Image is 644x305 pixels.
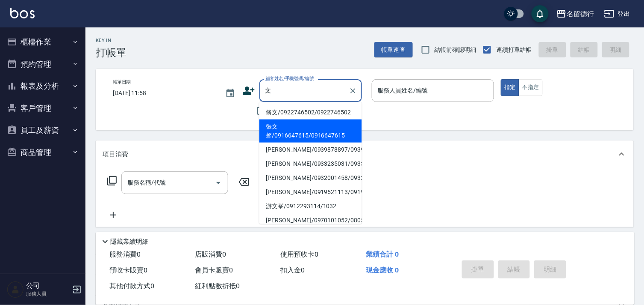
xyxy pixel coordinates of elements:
[3,97,82,120] button: 客戶管理
[7,281,24,298] img: Person
[195,282,240,290] span: 紅利點數折抵 0
[259,199,362,213] li: 游文峯/0912293114/1032
[3,75,82,97] button: 報表及分析
[259,213,362,227] li: [PERSON_NAME]/0970101052/0805
[553,5,597,23] button: 名留德行
[265,75,314,82] label: 顧客姓名/手機號碼/編號
[567,9,594,19] div: 名留德行
[113,86,217,100] input: YYYY/MM/DD hh:mm
[96,141,634,168] div: 項目消費
[212,176,225,190] button: Open
[366,250,399,258] span: 業績合計 0
[96,38,126,43] h2: Key In
[435,45,476,54] span: 結帳前確認明細
[501,79,519,96] button: 指定
[259,143,362,157] li: [PERSON_NAME]/0939878897/0939878897
[109,282,154,290] span: 其他付款方式 0
[601,6,634,22] button: 登出
[280,266,305,274] span: 扣入金 0
[26,281,70,290] h5: 公司
[366,266,399,274] span: 現金應收 0
[110,237,149,246] p: 隱藏業績明細
[103,150,128,159] p: 項目消費
[113,79,131,85] label: 帳單日期
[259,185,362,199] li: [PERSON_NAME]/0919521113/0919521113
[496,45,532,54] span: 連續打單結帳
[259,105,362,120] li: 脩文/0922746502/0922746502
[3,141,82,164] button: 商品管理
[374,42,413,58] button: 帳單速查
[26,290,70,298] p: 服務人員
[220,83,241,104] button: Choose date, selected date is 2025-09-18
[3,53,82,75] button: 預約管理
[109,266,147,274] span: 預收卡販賣 0
[280,250,318,258] span: 使用預收卡 0
[10,8,35,18] img: Logo
[259,120,362,143] li: 張文馨/0916647615/0916647615
[532,5,549,22] button: save
[3,31,82,53] button: 櫃檯作業
[3,119,82,141] button: 員工及薪資
[259,171,362,185] li: [PERSON_NAME]/0932001458/0932001458
[109,250,141,258] span: 服務消費 0
[259,157,362,171] li: [PERSON_NAME]/0933235031/0933235031
[195,266,233,274] span: 會員卡販賣 0
[519,79,543,96] button: 不指定
[195,250,226,258] span: 店販消費 0
[96,47,126,59] h3: 打帳單
[347,85,359,97] button: Clear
